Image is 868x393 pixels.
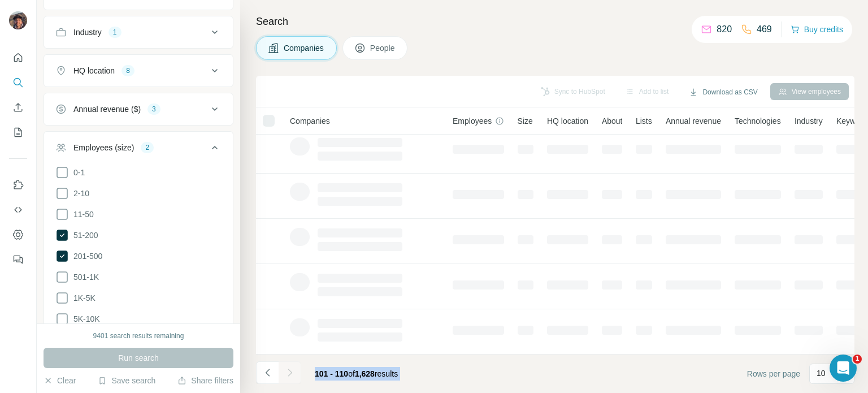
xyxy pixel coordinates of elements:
[141,142,154,153] div: 2
[73,65,115,76] div: HQ location
[9,72,27,93] button: Search
[315,369,398,378] span: results
[757,23,772,36] p: 469
[795,115,823,127] span: Industry
[817,368,826,379] p: 10
[717,23,732,36] p: 820
[69,292,96,304] span: 1K-5K
[9,11,27,29] img: Avatar
[73,27,102,38] div: Industry
[791,21,843,37] button: Buy credits
[602,115,623,127] span: About
[547,115,588,127] span: HQ location
[9,122,27,142] button: My lists
[121,66,134,76] div: 8
[9,175,27,195] button: Use Surfe on LinkedIn
[830,355,857,382] iframe: Intercom live chat
[44,134,233,166] button: Employees (size)2
[44,375,76,386] button: Clear
[44,57,233,84] button: HQ location8
[177,375,233,386] button: Share filters
[9,47,27,68] button: Quick start
[9,97,27,118] button: Enrich CSV
[147,104,160,114] div: 3
[853,355,862,364] span: 1
[666,115,721,127] span: Annual revenue
[73,142,134,153] div: Employees (size)
[256,361,279,384] button: Navigate to previous page
[44,19,233,46] button: Industry1
[9,200,27,220] button: Use Surfe API
[69,313,100,325] span: 5K-10K
[108,27,121,37] div: 1
[69,271,99,283] span: 501-1K
[44,96,233,123] button: Annual revenue ($)3
[69,230,98,241] span: 51-200
[518,115,533,127] span: Size
[69,209,94,220] span: 11-50
[256,14,854,29] h4: Search
[370,42,396,54] span: People
[9,224,27,245] button: Dashboard
[98,375,155,386] button: Save search
[315,369,348,378] span: 101 - 110
[93,331,184,341] div: 9401 search results remaining
[747,368,800,379] span: Rows per page
[69,188,89,199] span: 2-10
[69,251,102,262] span: 201-500
[9,249,27,270] button: Feedback
[636,115,652,127] span: Lists
[73,103,141,115] div: Annual revenue ($)
[69,167,85,178] span: 0-1
[348,369,355,378] span: of
[284,42,325,54] span: Companies
[681,84,765,101] button: Download as CSV
[355,369,375,378] span: 1,628
[453,115,492,127] span: Employees
[290,115,330,127] span: Companies
[735,115,781,127] span: Technologies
